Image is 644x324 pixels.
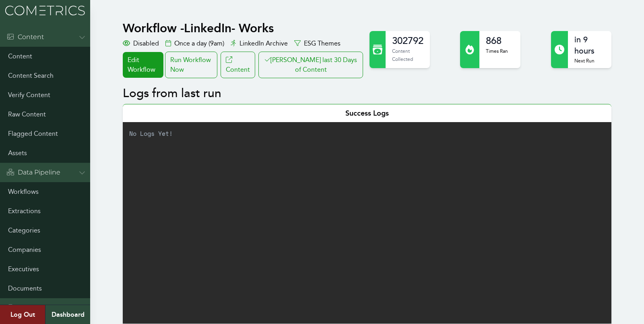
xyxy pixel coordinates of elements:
[123,122,611,145] p: No Logs Yet!
[221,52,255,78] a: Content
[231,39,288,48] div: LinkedIn Archive
[6,168,60,177] div: Data Pipeline
[123,21,365,35] h1: Workflow - LinkedIn- Works
[123,104,611,122] div: Success Logs
[123,86,611,101] h2: Logs from last run
[165,52,217,78] div: Run Workflow Now
[123,52,163,78] a: Edit Workflow
[392,34,423,47] h2: 302792
[123,39,159,48] div: Disabled
[486,47,508,55] p: Times Ran
[574,57,605,65] p: Next Run
[165,39,224,48] div: Once a day (9am)
[6,303,39,313] div: Admin
[294,39,341,48] div: ESG Themes
[45,305,90,324] a: Dashboard
[392,47,423,63] p: Content Collected
[574,34,605,57] h2: in 9 hours
[258,52,363,78] button: [PERSON_NAME] last 30 Days of Content
[486,34,508,47] h2: 868
[6,32,44,42] div: Content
